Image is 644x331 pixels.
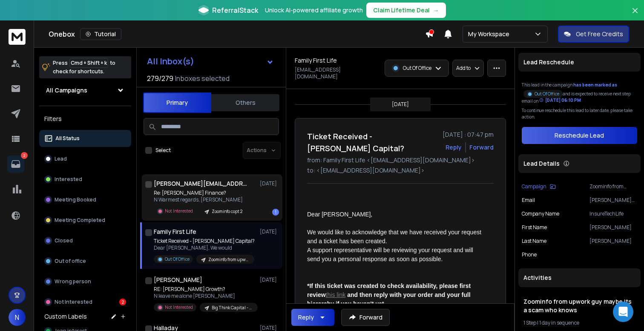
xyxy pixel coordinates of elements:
p: My Workspace [468,30,513,38]
h3: Custom Labels [44,312,87,321]
p: Unlock AI-powered affiliate growth [265,6,363,14]
p: Out Of Office [165,256,190,262]
button: Reply [291,309,334,326]
p: [DATE] : 07:47 pm [443,130,494,139]
h1: Zoominfo from upwork guy maybe its a scam who knows [523,297,635,314]
p: Out Of Office [403,65,431,72]
span: → [433,6,439,14]
button: Primary [143,92,211,113]
label: Select [155,147,171,154]
div: Onebox [49,28,425,40]
button: Meeting Booked [39,191,131,208]
button: Reschedule Lead [522,127,637,144]
p: First Name [522,224,547,231]
p: Out of office [55,258,86,265]
p: Phone [522,251,537,258]
div: Open Intercom Messenger [613,302,633,322]
p: Ticket Received - [PERSON_NAME] Capital? [154,238,255,245]
p: Add to [456,65,471,72]
p: from: Family First Life <[EMAIL_ADDRESS][DOMAIN_NAME]> [307,156,494,164]
h1: Ticket Received - [PERSON_NAME] Capital? [307,130,437,154]
button: All Inbox(s) [140,53,281,70]
button: Out of office [39,253,131,270]
button: Campaign [522,183,556,190]
p: N Warmest regards, [PERSON_NAME] [154,196,247,203]
button: Lead [39,150,131,167]
p: RE: [PERSON_NAME] Growth? [154,286,256,293]
h1: [PERSON_NAME][EMAIL_ADDRESS][DOMAIN_NAME] [154,179,247,188]
button: Interested [39,171,131,188]
a: this link [326,291,346,298]
h1: [PERSON_NAME] [154,276,202,284]
div: 1 [272,209,279,216]
p: Meeting Booked [55,196,96,203]
p: All Status [55,135,80,142]
span: 279 / 279 [147,73,173,83]
p: Company Name [522,210,559,217]
p: Campaign [522,183,546,190]
button: Meeting Completed [39,212,131,229]
h1: Family First Life [295,56,337,65]
p: Re: [PERSON_NAME] Finance? [154,190,247,196]
p: Big Think Capital - LOC [212,305,253,311]
p: Email [522,197,535,204]
button: N [9,309,26,326]
p: Last Name [522,238,546,245]
p: To continue reschedule this lead to later date, please take action. [522,107,637,120]
h1: Family First Life [154,227,196,236]
div: [DATE] 06:10 PM [539,97,581,104]
p: Out Of Office [535,91,559,97]
p: Dear [PERSON_NAME], We would like to acknowledge that we have received your request and a ticket ... [307,210,487,264]
p: Get Free Credits [576,30,623,38]
p: Meeting Completed [55,217,105,224]
b: and then reply with your order and your full hierarchy if you haven't yet. [307,291,472,307]
p: [PERSON_NAME][EMAIL_ADDRESS][DOMAIN_NAME] [589,197,637,204]
p: Not Interested [165,208,193,214]
button: Wrong person [39,273,131,290]
p: N leave me alone [PERSON_NAME] [154,293,256,299]
p: Zoominfo from upwork guy maybe its a scam who knows [589,183,637,190]
p: [DATE] [392,101,409,108]
h3: Inboxes selected [175,73,230,83]
p: Zoominfo from upwork guy maybe its a scam who knows [208,256,249,263]
div: This lead in the campaign and is expected to receive next step email on [522,82,637,104]
button: Close banner [630,5,641,26]
h1: All Inbox(s) [147,57,194,66]
p: [PERSON_NAME] [589,224,637,231]
p: [DATE] [260,276,279,283]
span: 1 Step [523,319,536,326]
p: Interested [55,176,82,183]
button: Not Interested2 [39,294,131,311]
button: Get Free Credits [558,26,629,43]
p: Press to check for shortcuts. [53,59,115,76]
p: InsureTechLife [589,210,637,217]
p: Not Interested [165,304,193,311]
button: All Status [39,130,131,147]
a: 2 [7,155,24,173]
button: Others [211,93,279,112]
button: All Campaigns [39,82,131,99]
span: 1 day in sequence [539,319,579,326]
p: Lead Reschedule [523,58,574,66]
div: Reply [298,313,314,322]
p: [DATE] [260,180,279,187]
button: Closed [39,232,131,249]
b: *If this ticket was created to check availability, please first review [307,282,472,298]
h1: All Campaigns [46,86,87,95]
p: Closed [55,237,73,244]
h3: Filters [39,113,131,125]
div: Forward [469,143,494,152]
button: Tutorial [80,28,121,40]
button: Forward [341,309,390,326]
span: has been marked as [573,82,617,88]
p: Not Interested [55,299,92,305]
div: Activities [518,268,641,287]
span: ReferralStack [212,5,258,15]
p: to: <[EMAIL_ADDRESS][DOMAIN_NAME]> [307,166,494,175]
p: Dear [PERSON_NAME], We would [154,245,255,251]
p: 2 [21,152,28,159]
div: 2 [119,299,126,305]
